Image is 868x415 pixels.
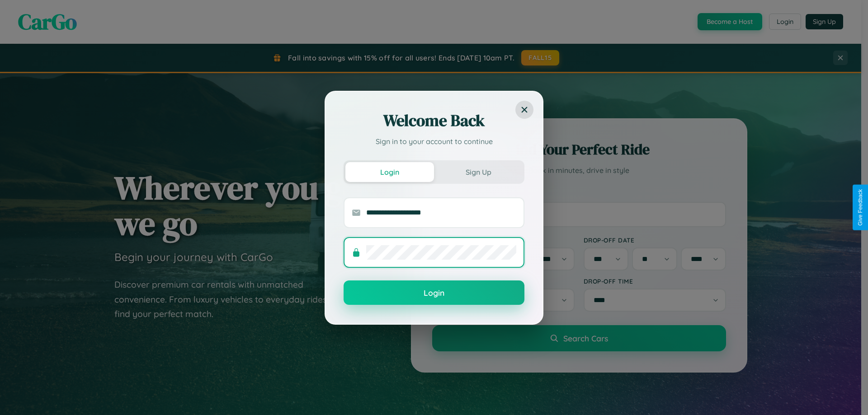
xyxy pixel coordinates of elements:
p: Sign in to your account to continue [344,136,524,147]
button: Sign Up [434,162,523,182]
div: Give Feedback [857,189,863,226]
h2: Welcome Back [344,110,524,131]
button: Login [344,280,524,305]
button: Login [345,162,434,182]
